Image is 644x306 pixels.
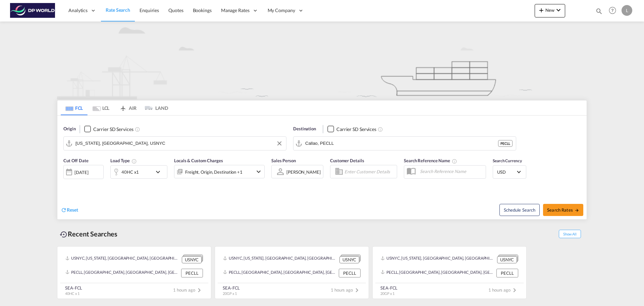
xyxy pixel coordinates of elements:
[378,127,383,132] md-icon: Unchecked: Search for CY (Container Yard) services for all selected carriers.Checked : Search for...
[61,100,88,115] md-tab-item: FCL
[106,7,130,13] span: Rate Search
[543,204,583,216] button: Search Ratesicon-arrow-right
[88,100,114,115] md-tab-item: LCL
[274,138,284,148] button: Clear Input
[286,169,321,175] div: [PERSON_NAME]
[381,255,495,263] div: USNYC, New York, NY, United States, North America, Americas
[293,126,316,132] span: Destination
[67,207,78,213] span: Reset
[181,269,203,277] div: PECLL
[607,5,622,17] div: Help
[10,3,55,18] img: c08ca190194411f088ed0f3ba295208c.png
[223,285,240,291] div: SEA-FCL
[93,126,133,133] div: Carrier SD Services
[339,256,359,263] div: USNYC
[327,126,376,133] md-checkbox: Checkbox No Ink
[65,269,179,277] div: PECLL, Callao, Peru, South America, Americas
[75,138,283,148] input: Search by Port
[121,167,139,177] div: 40HC x1
[154,168,165,176] md-icon: icon-chevron-down
[380,285,397,291] div: SEA-FCL
[221,7,250,14] span: Manage Rates
[537,7,562,13] span: New
[135,127,140,132] md-icon: Unchecked: Search for CY (Container Yard) services for all selected carriers.Checked : Search for...
[497,169,516,175] span: USD
[57,21,587,99] img: new-FCL.png
[417,166,486,176] input: Search Reference Name
[511,286,519,294] md-icon: icon-chevron-right
[110,165,167,179] div: 40HC x1icon-chevron-down
[114,100,141,115] md-tab-item: AIR
[271,158,296,163] span: Sales Person
[65,255,180,263] div: USNYC, New York, NY, United States, North America, Americas
[119,104,127,109] md-icon: icon-airplane
[131,159,137,164] md-icon: Select multiple loads to view rates
[535,4,565,17] button: icon-plus 400-fgNewicon-chevron-down
[330,158,364,163] span: Customer Details
[63,165,104,179] div: [DATE]
[331,287,361,293] span: 1 hours ago
[339,269,361,277] div: PECLL
[380,291,394,296] span: 20GP x 1
[61,207,67,213] md-icon: icon-refresh
[140,7,159,13] span: Enquiries
[554,6,562,14] md-icon: icon-chevron-down
[63,126,75,132] span: Origin
[493,158,522,163] span: Search Currency
[305,138,498,148] input: Search by Port
[223,291,237,296] span: 20GP x 1
[57,226,120,242] div: Recent Searches
[559,230,581,238] span: Show All
[110,158,137,163] span: Load Type
[575,208,579,213] md-icon: icon-arrow-right
[547,207,579,213] span: Search Rates
[353,286,361,294] md-icon: icon-chevron-right
[404,158,457,163] span: Search Reference Name
[293,137,516,150] md-input-container: Callao, PECLL
[57,246,211,299] recent-search-card: USNYC, [US_STATE], [GEOGRAPHIC_DATA], [GEOGRAPHIC_DATA], [GEOGRAPHIC_DATA], [GEOGRAPHIC_DATA] USN...
[63,178,68,187] md-datepicker: Select
[57,116,587,219] div: Origin Checkbox No InkUnchecked: Search for CY (Container Yard) services for all selected carrier...
[174,158,223,163] span: Locals & Custom Charges
[607,5,618,16] span: Help
[168,7,183,13] span: Quotes
[74,169,88,175] div: [DATE]
[63,158,89,163] span: Cut Off Date
[61,100,168,115] md-pagination-wrapper: Use the left and right arrow keys to navigate between tabs
[496,167,523,177] md-select: Select Currency: $ USDUnited States Dollar
[185,167,243,177] div: Freight Origin Destination Factory Stuffing
[61,207,78,214] div: icon-refreshReset
[595,7,603,15] md-icon: icon-magnify
[174,165,265,178] div: Freight Origin Destination Factory Stuffingicon-chevron-down
[286,167,321,177] md-select: Sales Person: Laura Zurcher
[595,7,603,17] div: icon-magnify
[223,255,338,263] div: USNYC, New York, NY, United States, North America, Americas
[344,167,395,177] input: Enter Customer Details
[255,168,263,176] md-icon: icon-chevron-down
[452,159,457,164] md-icon: Your search will be saved by the below given name
[622,5,632,16] div: L
[372,246,527,299] recent-search-card: USNYC, [US_STATE], [GEOGRAPHIC_DATA], [GEOGRAPHIC_DATA], [GEOGRAPHIC_DATA], [GEOGRAPHIC_DATA] USN...
[496,269,518,277] div: PECLL
[84,126,133,133] md-checkbox: Checkbox No Ink
[215,246,369,299] recent-search-card: USNYC, [US_STATE], [GEOGRAPHIC_DATA], [GEOGRAPHIC_DATA], [GEOGRAPHIC_DATA], [GEOGRAPHIC_DATA] USN...
[381,269,495,277] div: PECLL, Callao, Peru, South America, Americas
[336,126,376,133] div: Carrier SD Services
[65,285,82,291] div: SEA-FCL
[193,7,212,13] span: Bookings
[68,7,88,14] span: Analytics
[60,230,68,238] md-icon: icon-backup-restore
[182,256,202,263] div: USNYC
[141,100,168,115] md-tab-item: LAND
[498,140,513,147] div: PECLL
[223,269,337,277] div: PECLL, Callao, Peru, South America, Americas
[497,256,517,263] div: USNYC
[195,286,203,294] md-icon: icon-chevron-right
[173,287,203,293] span: 1 hours ago
[64,137,286,150] md-input-container: New York, NY, USNYC
[268,7,295,14] span: My Company
[499,204,540,216] button: Note: By default Schedule search will only considerorigin ports, destination ports and cut off da...
[488,287,519,293] span: 1 hours ago
[65,291,79,296] span: 40HC x 1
